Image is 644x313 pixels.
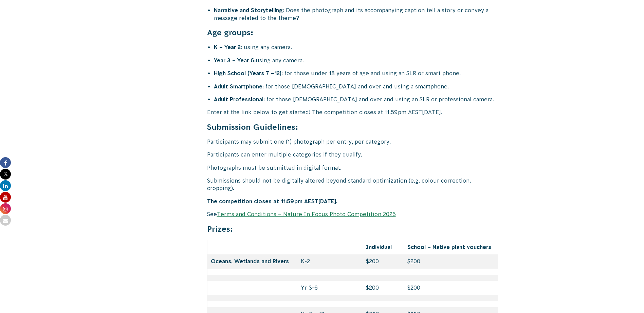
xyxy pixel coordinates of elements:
[214,57,498,64] li: using any camera.
[207,164,498,171] p: Photographs must be submitted in digital format.
[207,225,233,233] strong: Prizes:
[214,43,498,51] li: : using any camera.
[363,254,404,269] td: $200
[214,96,263,102] strong: Adult Professional
[207,198,337,204] strong: The competition closes at 11:59pm AEST[DATE].
[297,254,363,269] td: K-2
[404,254,498,269] td: $200
[214,83,262,89] strong: Adult Smartphone
[217,211,396,217] a: Terms and Conditions – Nature In Focus Photo Competition 2025
[211,258,289,264] strong: Oceans, Wetlands and Rivers
[214,7,283,13] strong: Narrative and Storytelling
[214,70,281,76] strong: High School (Years 7 –12)
[214,57,256,63] strong: Year 3 – Year 6:
[207,108,498,116] p: Enter at the link below to get started! The competition closes at 11.59pm AEST[DATE].
[404,281,498,295] td: $200
[207,210,498,218] p: See
[363,281,404,295] td: $200
[207,138,498,145] p: Participants may submit one (1) photograph per entry, per category.
[207,28,253,37] strong: Age groups:
[214,69,498,77] li: : for those under 18 years of age and using an SLR or smart phone.
[214,6,498,22] li: : Does the photograph and its accompanying caption tell a story or convey a message related to th...
[297,281,363,295] td: Yr 3-6
[207,123,298,131] strong: Submission Guidelines:
[366,244,392,250] strong: Individual
[214,44,241,50] strong: K – Year 2
[214,83,498,90] li: : for those [DEMOGRAPHIC_DATA] and over and using a smartphone.
[207,151,498,158] p: Participants can enter multiple categories if they qualify.
[214,96,498,103] li: : for those [DEMOGRAPHIC_DATA] and over and using an SLR or professional camera.
[407,244,491,250] strong: School – Native plant vouchers
[207,177,498,192] p: Submissions should not be digitally altered beyond standard optimization (e.g. colour correction,...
